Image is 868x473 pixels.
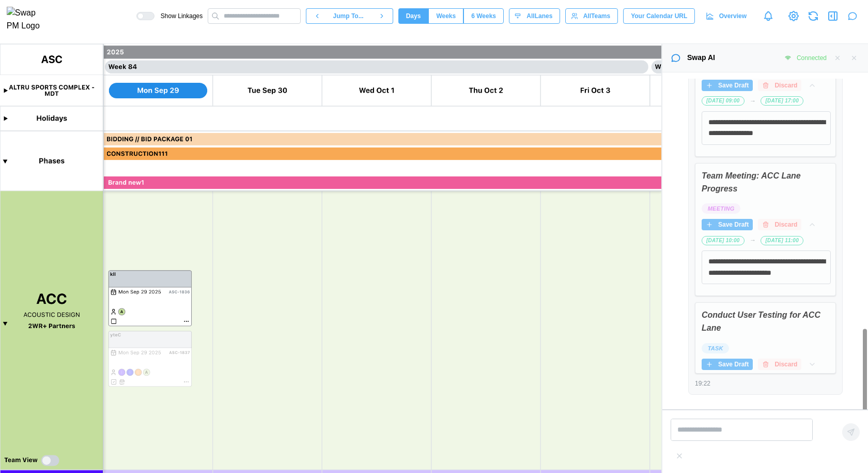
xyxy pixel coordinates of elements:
span: [DATE] 10:00 [706,236,740,245]
span: Save Draft [718,80,749,91]
span: Overview [719,9,747,23]
button: Save Draft [702,359,753,370]
span: 6 Weeks [471,9,496,23]
button: Clear messages [832,52,843,64]
button: Weeks [428,8,463,24]
span: Save Draft [718,219,749,230]
span: [DATE] 11:00 [765,236,799,245]
div: → [750,235,756,245]
span: [DATE] 09:00 [706,97,740,105]
button: AllLanes [509,8,560,24]
div: Team Meeting: ACC Lane Progress [702,170,829,196]
span: TASK [708,344,723,353]
div: → [750,96,756,106]
span: [DATE] 17:00 [765,97,799,105]
button: Close chat [848,52,860,64]
span: MEETING [708,204,735,213]
button: Your Calendar URL [623,8,695,24]
div: Conduct User Testing for ACC Lane [702,309,829,335]
button: Save Draft [702,219,753,230]
span: Save Draft [718,359,749,369]
a: Overview [700,8,754,24]
span: Days [406,9,421,23]
a: Notifications [760,7,777,25]
span: Discard [774,219,797,230]
span: Discard [774,359,797,369]
span: Jump To... [333,9,364,23]
button: Discard [758,359,801,370]
span: Show Linkages [154,12,203,20]
span: All Lanes [526,9,552,23]
div: 19:22 [695,379,836,389]
a: View Project [786,9,801,23]
span: Discard [774,80,797,91]
button: Discard [758,219,801,230]
button: Save Draft [702,80,753,91]
img: Swap PM Logo [7,7,49,33]
button: Open Drawer [826,9,840,23]
button: Refresh Grid [806,9,820,23]
button: 6 Weeks [463,8,504,24]
div: Connected [797,53,827,63]
button: Close chat [845,9,860,23]
button: AllTeams [565,8,618,24]
span: Weeks [436,9,456,23]
button: Discard [758,80,801,91]
span: All Teams [583,9,610,23]
button: Jump To... [328,8,370,24]
span: Your Calendar URL [631,9,687,23]
button: Days [398,8,429,24]
div: Swap AI [687,52,715,64]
